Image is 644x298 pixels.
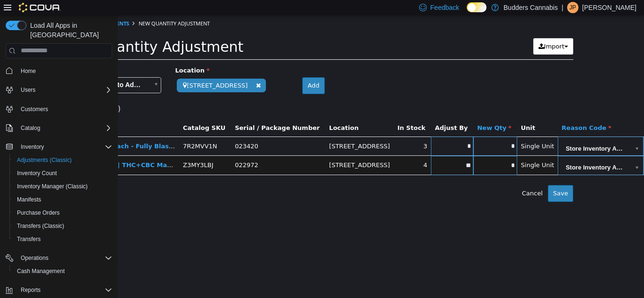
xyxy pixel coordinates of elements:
span: Users [21,86,35,94]
span: Inventory [21,143,44,151]
td: 022972 [113,141,207,160]
a: Transfers [13,234,44,245]
span: Inventory Manager (Classic) [13,181,112,192]
span: Inventory Count [13,168,112,179]
button: Adjustments (Classic) [9,153,116,167]
td: 4 [276,141,313,160]
button: Serial / Package Number [117,108,204,118]
button: Add [184,62,206,79]
p: Budders Cannabis [504,2,558,13]
button: Location [211,108,242,118]
span: [STREET_ADDRESS] [59,64,148,77]
span: Catalog [17,122,112,134]
button: Users [17,84,39,96]
p: [PERSON_NAME] [582,2,636,13]
button: Purchase Orders [9,206,116,219]
button: Reports [2,283,116,297]
a: Store Inventory Audit [442,122,524,140]
button: Home [2,64,116,78]
span: New Qty [359,109,394,116]
button: Import [415,23,455,40]
button: Adjust By [317,108,352,118]
span: Transfers [17,235,41,243]
button: Transfers (Classic) [9,219,116,233]
button: Cancel [399,170,430,187]
button: Catalog [2,121,116,135]
span: Users [17,84,112,96]
td: Z3MY3LBJ [61,141,113,160]
span: Inventory Count [17,169,57,177]
p: | [561,2,563,13]
button: Catalog SKU [65,108,109,118]
button: Inventory [2,140,116,153]
a: Adjustments (Classic) [13,154,75,166]
button: Transfers [9,233,116,246]
span: Inventory Manager (Classic) [17,183,88,190]
button: Reports [17,284,44,296]
span: Purchase Orders [13,207,112,218]
td: 3 [276,121,313,141]
span: Manifests [13,194,112,205]
span: Inventory [17,141,112,153]
span: Store Inventory Audit [442,141,512,160]
span: Reports [21,286,41,294]
span: Feedback [430,3,459,12]
button: Operations [17,252,52,264]
span: Manifests [17,196,41,203]
span: Reason Code [444,109,493,116]
img: Cova [19,3,61,12]
span: Import [426,28,446,35]
button: Users [2,83,116,97]
span: Store Inventory Audit [442,122,512,141]
span: Load All Apps in [GEOGRAPHIC_DATA] [26,21,112,40]
a: Home [17,65,40,77]
span: Home [17,65,112,77]
button: Operations [2,251,116,265]
a: Customers [17,104,52,115]
span: Catalog [21,124,40,132]
button: Catalog [17,122,44,134]
td: 7R2MVV1N [61,121,113,141]
span: Cash Management [17,267,65,275]
span: Purchase Orders [17,209,60,217]
span: Transfers (Classic) [13,220,112,232]
button: Cash Management [9,265,116,278]
span: JP [570,2,576,13]
button: Inventory Manager (Classic) [9,180,116,193]
input: Dark Mode [467,2,487,12]
a: Store Inventory Audit [442,141,524,159]
button: In Stock [280,108,309,118]
span: New Quantity Adjustment [21,5,92,12]
a: Cash Management [13,266,68,277]
span: Cash Management [13,266,112,277]
button: Inventory Count [9,167,116,180]
a: Inventory Manager (Classic) [13,181,91,192]
span: Operations [21,254,49,262]
td: 023420 [113,121,207,141]
button: Manifests [9,193,116,206]
div: Jessica Patterson [567,2,578,13]
span: Reports [17,284,112,296]
a: Purchase Orders [13,207,64,218]
span: Transfers (Classic) [17,222,64,230]
button: Inventory [17,141,48,153]
span: [STREET_ADDRESS] [211,128,272,135]
span: Single Unit [403,128,437,135]
a: Inventory Count [13,168,61,179]
span: Customers [21,105,48,113]
a: Transfers (Classic) [13,220,68,232]
span: Single Unit [403,146,437,153]
button: Unit [403,108,419,118]
span: Transfers [13,234,112,245]
button: Save [430,170,455,187]
a: Manifests [13,194,45,205]
span: Customers [17,103,112,115]
span: [STREET_ADDRESS] [211,146,272,153]
span: Home [21,67,36,75]
span: Adjustments (Classic) [17,156,72,164]
span: Adjustments (Classic) [13,154,112,166]
button: Customers [2,102,116,116]
span: Operations [17,252,112,264]
span: Location [58,52,92,59]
